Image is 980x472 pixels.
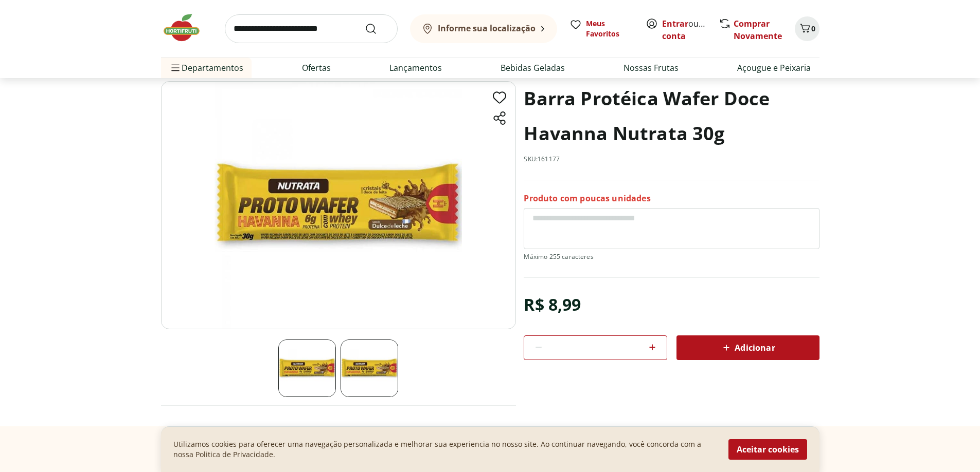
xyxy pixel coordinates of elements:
span: 0 [811,24,815,33]
a: Açougue e Peixaria [737,62,811,74]
img: Principal [341,339,398,397]
img: Principal [161,81,516,329]
a: Entrar [662,18,688,29]
a: Bebidas Geladas [501,62,565,74]
p: SKU: 161177 [524,155,560,163]
a: Ofertas [302,62,331,74]
button: Menu [169,55,182,80]
b: Informe sua localização [438,23,536,34]
span: Departamentos [169,55,243,80]
a: Lançamentos [389,62,442,74]
button: Aceitar cookies [728,439,807,460]
a: Criar conta [662,18,719,42]
h1: Barra Protéica Wafer Doce Havanna Nutrata 30g [524,81,819,151]
img: Principal [278,339,336,397]
button: Informe sua localização [410,14,557,43]
span: Adicionar [720,342,775,354]
img: Hortifruti [161,12,212,43]
p: Utilizamos cookies para oferecer uma navegação personalizada e melhorar sua experiencia no nosso ... [173,439,716,460]
span: ou [662,17,708,42]
a: Nossas Frutas [623,62,679,74]
a: Comprar Novamente [734,18,782,42]
div: R$ 8,99 [524,290,581,319]
input: search [225,14,398,43]
button: Adicionar [676,335,819,360]
button: Submit Search [365,23,389,35]
button: Carrinho [795,16,819,41]
p: Produto com poucas unidades [524,193,650,204]
span: Meus Favoritos [586,18,633,39]
a: Meus Favoritos [569,18,633,39]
